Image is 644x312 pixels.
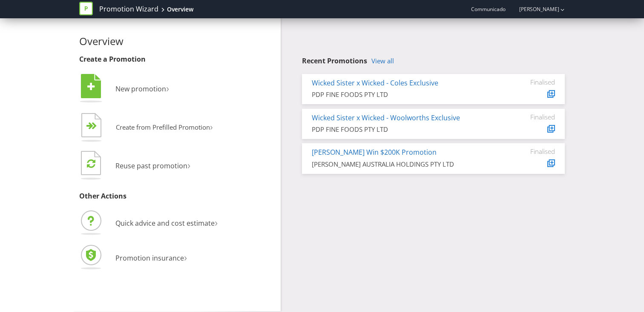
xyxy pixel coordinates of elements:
span: › [215,215,218,229]
span: Promotion insurance [115,253,184,263]
span: › [210,120,213,133]
span: Communicado [471,6,506,13]
span: › [166,81,169,95]
span: Reuse past promotion [115,161,187,170]
h2: Overview [79,36,274,47]
a: [PERSON_NAME] [511,6,559,13]
tspan:  [87,159,95,168]
div: PDP FINE FOODS PTY LTD [312,90,491,99]
div: Finalised [504,78,555,86]
h3: Create a Promotion [79,56,274,63]
span: › [184,250,187,264]
div: Finalised [504,147,555,155]
span: New promotion [115,84,166,94]
div: [PERSON_NAME] AUSTRALIA HOLDINGS PTY LTD [312,160,491,169]
h3: Other Actions [79,193,274,200]
span: › [187,158,190,172]
div: Overview [167,5,193,14]
a: Quick advice and cost estimate› [79,218,218,228]
div: Finalised [504,113,555,121]
tspan:  [92,122,97,130]
a: Promotion Wizard [99,4,158,14]
span: Quick advice and cost estimate [115,218,215,228]
a: Promotion insurance› [79,253,187,263]
a: Wicked Sister x Wicked - Woolworths Exclusive [312,113,460,122]
a: View all [371,57,394,65]
div: PDP FINE FOODS PTY LTD [312,125,491,134]
tspan:  [87,82,95,91]
a: [PERSON_NAME] Win $200K Promotion [312,147,437,157]
span: Recent Promotions [302,56,367,65]
span: Create from Prefilled Promotion [116,123,210,131]
a: Wicked Sister x Wicked - Coles Exclusive [312,78,438,88]
button: Create from Prefilled Promotion› [79,111,213,145]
